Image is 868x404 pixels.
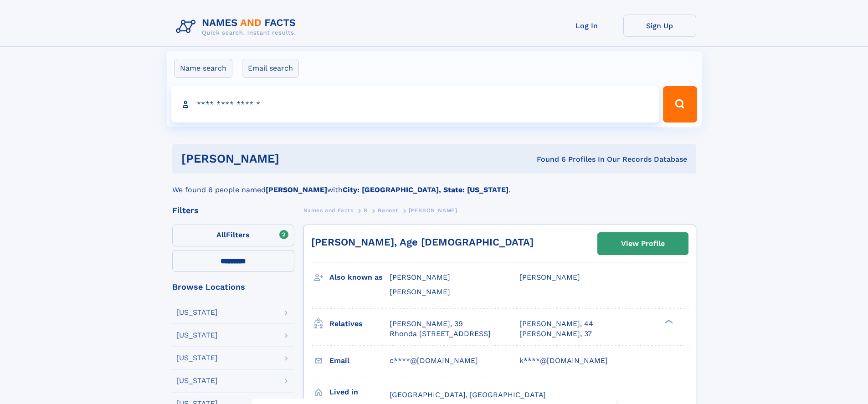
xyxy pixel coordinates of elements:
a: Sign Up [623,15,696,37]
label: Name search [174,59,232,78]
span: B [364,207,368,214]
a: Log In [550,15,623,37]
h1: [PERSON_NAME] [181,153,408,164]
div: Filters [172,206,294,215]
span: [PERSON_NAME] [519,273,580,281]
div: We found 6 people named with . [172,174,696,195]
span: [GEOGRAPHIC_DATA], [GEOGRAPHIC_DATA] [390,390,546,399]
div: [US_STATE] [176,332,218,339]
a: Rhonda [STREET_ADDRESS] [390,329,491,339]
img: Logo Names and Facts [172,15,303,39]
a: [PERSON_NAME], Age [DEMOGRAPHIC_DATA] [311,236,534,248]
a: [PERSON_NAME], 39 [390,319,463,329]
div: ❯ [663,318,673,324]
div: Browse Locations [172,283,294,291]
h3: Lived in [329,384,390,400]
label: Filters [172,225,294,246]
span: [PERSON_NAME] [390,273,450,281]
a: Bennet [378,205,398,216]
h3: Email [329,353,390,368]
a: Names and Facts [303,205,354,216]
span: [PERSON_NAME] [409,207,457,214]
h3: Also known as [329,270,390,285]
h3: Relatives [329,316,390,332]
div: [US_STATE] [176,354,218,362]
a: [PERSON_NAME], 44 [519,319,593,329]
span: Bennet [378,207,398,214]
div: [US_STATE] [176,377,218,384]
b: City: [GEOGRAPHIC_DATA], State: [US_STATE] [343,185,508,194]
b: [PERSON_NAME] [266,185,327,194]
label: Email search [242,59,299,78]
a: View Profile [598,233,688,255]
div: Found 6 Profiles In Our Records Database [408,154,687,164]
input: search input [171,86,659,123]
div: View Profile [621,233,665,254]
div: [US_STATE] [176,309,218,316]
button: Search Button [663,86,697,123]
span: All [216,230,226,239]
span: [PERSON_NAME] [390,287,450,296]
a: B [364,205,368,216]
a: [PERSON_NAME], 37 [519,329,592,339]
